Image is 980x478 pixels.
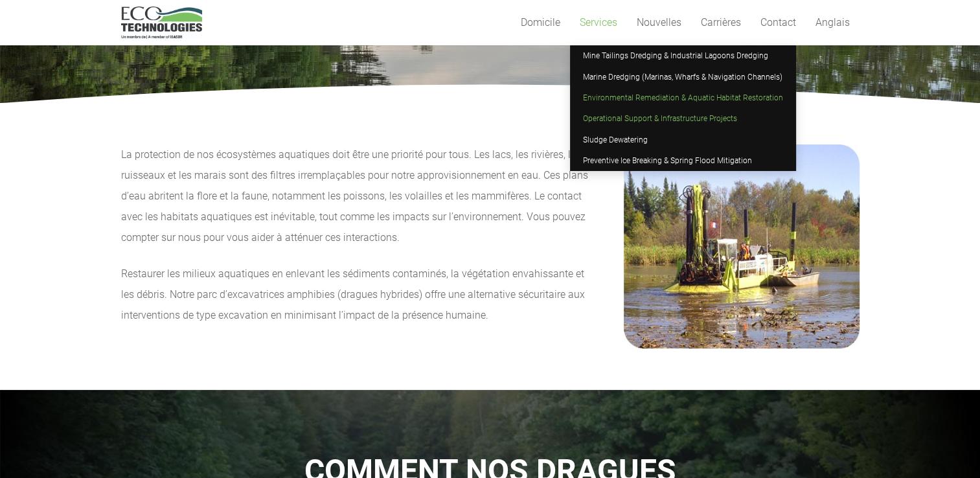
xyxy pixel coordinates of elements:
[583,93,783,102] span: Environmental Remediation & Aquatic Habitat Restoration
[583,73,782,82] span: Marine Dredging (Marinas, Wharfs & Navigation Channels)
[121,144,593,248] p: La protection de nos écosystèmes aquatiques doit être une priorité pour tous. Les lacs, les riviè...
[701,16,741,28] span: Carrières
[815,16,850,28] span: Anglais
[583,135,648,144] span: Sludge Dewatering
[570,130,796,150] a: Sludge Dewatering
[570,66,796,87] a: Marine Dredging (Marinas, Wharfs & Navigation Channels)
[570,108,796,129] a: Operational Support & Infrastructure Projects
[637,16,681,28] span: Nouvelles
[583,51,768,60] span: Mine Tailings Dredging & Industrial Lagoons Dredging
[570,150,796,171] a: Preventive Ice Breaking & Spring Flood Mitigation
[570,45,796,66] a: Mine Tailings Dredging & Industrial Lagoons Dredging
[121,6,202,39] a: logo_EcoTech_ASDR_RGB
[580,16,617,28] span: Services
[121,264,593,326] p: Restaurer les milieux aquatiques en enlevant les sédiments contaminés, la végétation envahissante...
[583,156,752,165] span: Preventive Ice Breaking & Spring Flood Mitigation
[583,114,737,123] span: Operational Support & Infrastructure Projects
[570,87,796,108] a: Environmental Remediation & Aquatic Habitat Restoration
[760,16,796,28] span: Contact
[521,16,560,28] span: Domicile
